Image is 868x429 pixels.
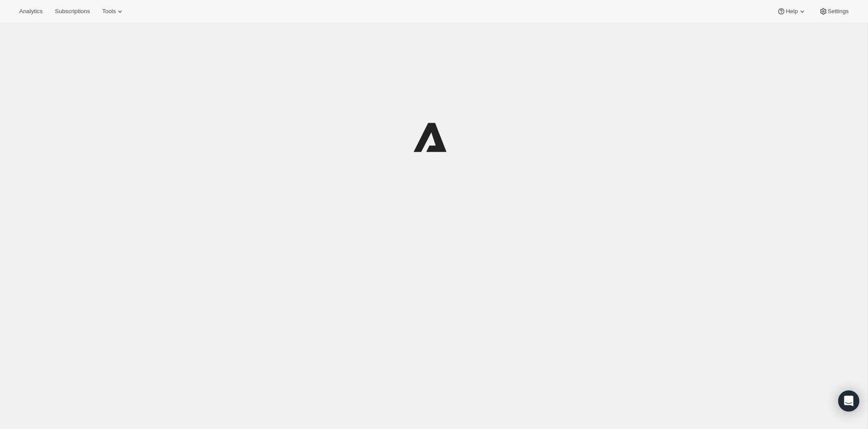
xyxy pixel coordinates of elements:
span: Subscriptions [55,8,90,15]
span: Tools [102,8,116,15]
button: Subscriptions [50,5,95,18]
span: Help [786,8,797,15]
span: Settings [828,8,849,15]
button: Help [772,5,811,18]
div: Open Intercom Messenger [838,390,859,411]
button: Settings [814,5,854,18]
button: Analytics [14,5,48,18]
span: Analytics [19,8,43,15]
button: Tools [97,5,130,18]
